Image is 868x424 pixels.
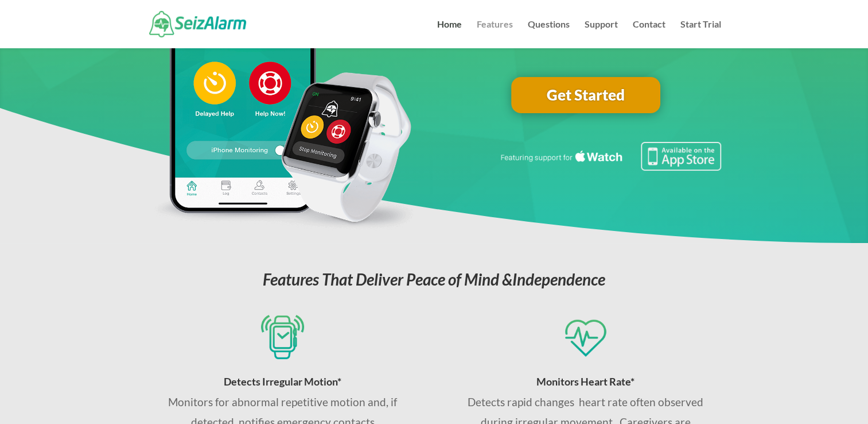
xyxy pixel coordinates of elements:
[633,20,665,48] a: Contact
[499,160,721,173] a: Featuring seizure detection support for the Apple Watch
[263,269,605,289] em: Features That Deliver Peace of Mind &
[680,20,721,48] a: Start Trial
[499,142,721,171] img: Seizure detection available in the Apple App Store.
[477,20,513,48] a: Features
[564,315,606,359] img: Monitors for seizures using heart rate
[536,375,635,388] span: Monitors Heart Rate*
[261,315,303,359] img: Detects seizures via iPhone and Apple Watch sensors
[511,77,660,114] a: Get Started
[224,375,341,388] span: Detects Irregular Motion*
[437,20,462,48] a: Home
[528,20,570,48] a: Questions
[149,11,246,37] img: SeizAlarm
[585,20,618,48] a: Support
[512,269,605,289] span: Independence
